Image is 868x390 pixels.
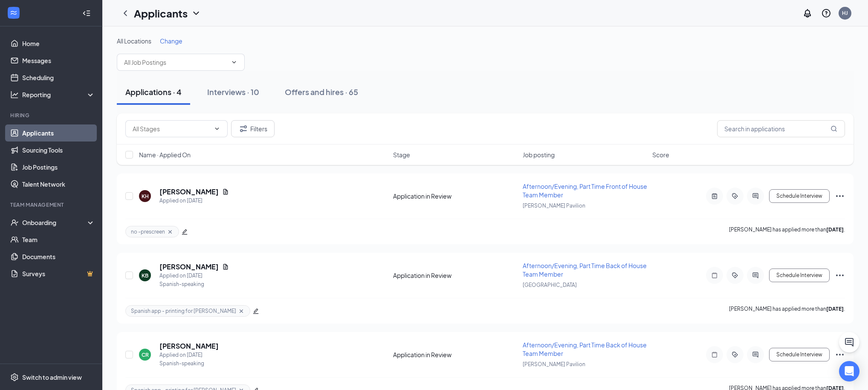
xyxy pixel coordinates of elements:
[709,272,720,279] svg: Note
[22,124,95,142] a: Applicants
[22,265,95,282] a: SurveysCrown
[652,150,669,159] span: Score
[523,202,585,209] span: [PERSON_NAME] Pavilion
[523,341,647,357] span: Afternoon/Evening, Part Time Back of House Team Member
[82,9,91,17] svg: Collapse
[238,124,249,134] svg: Filter
[10,112,93,119] div: Hiring
[159,196,229,205] div: Applied on [DATE]
[842,9,848,17] div: HJ
[159,341,219,351] h5: [PERSON_NAME]
[709,351,720,358] svg: Note
[117,37,151,45] span: All Locations
[142,272,148,279] div: KB
[22,69,95,86] a: Scheduling
[231,59,237,66] svg: ChevronDown
[769,348,830,361] button: Schedule Interview
[142,351,149,358] div: CR
[730,193,740,199] svg: ActiveTag
[142,193,149,200] div: KH
[835,350,845,360] svg: Ellipses
[191,8,201,18] svg: ChevronDown
[22,90,95,99] div: Reporting
[182,229,188,235] span: edit
[253,308,259,314] span: edit
[393,271,518,280] div: Application in Review
[22,373,82,381] div: Switch to admin view
[159,262,219,272] h5: [PERSON_NAME]
[133,124,210,133] input: All Stages
[167,228,174,235] svg: Cross
[125,87,182,97] div: Applications · 4
[523,182,647,199] span: Afternoon/Evening, Part Time Front of House Team Member
[131,228,165,235] span: no -prescreen
[844,337,854,347] svg: ChatActive
[131,307,236,315] span: Spanish app - printing for [PERSON_NAME]
[730,272,740,279] svg: ActiveTag
[750,193,761,199] svg: ActiveChat
[393,150,410,159] span: Stage
[9,9,18,17] svg: WorkstreamLogo
[826,306,844,312] b: [DATE]
[159,187,219,196] h5: [PERSON_NAME]
[750,272,761,279] svg: ActiveChat
[231,120,275,137] button: Filter Filters
[769,269,830,282] button: Schedule Interview
[160,37,182,45] span: Change
[523,262,647,278] span: Afternoon/Evening, Part Time Back of House Team Member
[222,263,229,270] svg: Document
[729,226,845,237] p: [PERSON_NAME] has applied more than .
[22,35,95,52] a: Home
[238,308,245,315] svg: Cross
[10,218,19,227] svg: UserCheck
[22,176,95,193] a: Talent Network
[22,142,95,159] a: Sourcing Tools
[10,90,19,99] svg: Analysis
[802,8,813,18] svg: Notifications
[769,189,830,203] button: Schedule Interview
[222,188,229,195] svg: Document
[729,305,845,317] p: [PERSON_NAME] has applied more than .
[709,193,720,199] svg: ActiveNote
[10,201,93,208] div: Team Management
[22,218,88,227] div: Onboarding
[22,159,95,176] a: Job Postings
[826,226,844,233] b: [DATE]
[393,350,518,359] div: Application in Review
[523,282,577,288] span: [GEOGRAPHIC_DATA]
[717,120,845,137] input: Search in applications
[22,248,95,265] a: Documents
[393,192,518,200] div: Application in Review
[124,58,227,67] input: All Job Postings
[10,373,19,381] svg: Settings
[523,361,585,367] span: [PERSON_NAME] Pavilion
[839,332,859,352] button: ChatActive
[22,52,95,69] a: Messages
[139,150,191,159] span: Name · Applied On
[159,359,219,368] div: Spanish-speaking
[835,191,845,201] svg: Ellipses
[830,125,837,132] svg: MagnifyingGlass
[285,87,358,97] div: Offers and hires · 65
[214,125,220,132] svg: ChevronDown
[120,8,130,18] svg: ChevronLeft
[523,150,555,159] span: Job posting
[159,272,229,280] div: Applied on [DATE]
[750,351,761,358] svg: ActiveChat
[730,351,740,358] svg: ActiveTag
[134,6,188,20] h1: Applicants
[159,351,219,359] div: Applied on [DATE]
[207,87,259,97] div: Interviews · 10
[821,8,831,18] svg: QuestionInfo
[159,280,229,289] div: Spanish-speaking
[22,231,95,248] a: Team
[835,270,845,280] svg: Ellipses
[839,361,859,381] div: Open Intercom Messenger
